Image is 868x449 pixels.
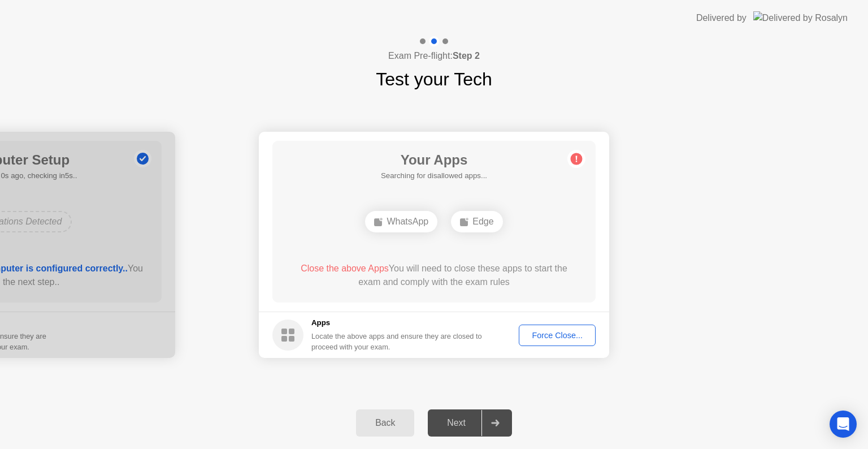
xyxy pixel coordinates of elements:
b: Step 2 [453,51,480,61]
h5: Searching for disallowed apps... [381,170,487,182]
div: You will need to close these apps to start the exam and comply with the exam rules [289,262,580,289]
h5: Apps [311,317,483,329]
div: Next [431,418,481,428]
div: Delivered by [696,11,747,25]
h1: Test your Tech [376,66,492,93]
h4: Exam Pre-flight: [388,49,480,63]
h1: Your Apps [381,150,487,170]
button: Force Close... [519,325,596,346]
span: Close the above Apps [301,264,389,273]
button: Next [428,409,512,437]
div: Locate the above apps and ensure they are closed to proceed with your exam. [311,331,483,352]
div: Force Close... [523,331,592,340]
div: WhatsApp [365,211,437,232]
div: Back [359,418,411,428]
div: Edge [451,211,502,232]
button: Back [356,409,414,437]
img: Delivered by Rosalyn [753,11,848,24]
div: Open Intercom Messenger [830,411,857,438]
